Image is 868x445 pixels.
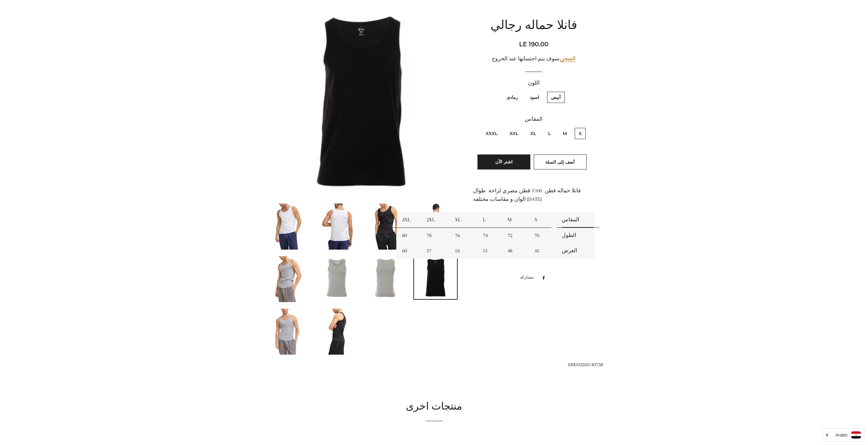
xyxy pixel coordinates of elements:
[397,243,422,258] td: 60
[502,243,529,258] td: 48
[519,41,548,48] span: LE 190.00
[520,274,537,281] span: مشاركه
[835,433,848,437] i: Arabic
[529,228,557,243] td: 70
[422,228,450,243] td: 78
[365,256,408,299] img: تحميل الصورة في عارض المعرض ، Back View Grey Vest
[397,212,422,228] td: 3XL
[826,431,861,439] a: Arabic
[557,243,594,258] td: العرض
[473,55,594,63] div: .سوف يتم احتسابها عند الخروج
[502,92,522,103] label: رمادى
[529,212,557,228] td: S
[478,243,502,258] td: 51
[567,361,603,368] span: 100010203140738
[265,5,458,198] img: Front View Black Vest
[272,256,303,302] img: تحميل الصورة في عارض المعرض ، فانلا حماله رجالي
[473,187,594,204] p: فانلا حماله قطن 100٪ قطن مصري لراحة طوال [DATE] الوان و مقاسات مختلفه
[544,128,555,139] label: L
[502,212,529,228] td: M
[526,128,540,139] label: XL
[526,92,543,103] label: اسود
[265,400,603,414] h2: منتجات اخرى
[422,212,450,228] td: 2XL
[557,228,594,243] td: الطول
[422,243,450,258] td: 57
[450,243,478,258] td: 54
[397,228,422,243] td: 80
[534,154,587,169] button: أضف إلى السلة
[502,228,529,243] td: 72
[368,204,404,250] img: تحميل الصورة في عارض المعرض ، فانلا حماله رجالي
[450,228,478,243] td: 76
[473,17,594,34] h1: فانلا حماله رجالي
[473,79,594,87] label: اللون
[478,228,502,243] td: 74
[557,212,594,228] td: المقاس
[414,256,457,299] img: تحميل الصورة في عارض المعرض ، Front View Black Vest
[505,128,523,139] label: XXL
[559,128,571,139] label: M
[560,56,575,62] a: الشحن
[315,256,358,299] img: تحميل الصورة في عارض المعرض ، Front View Grey Vest
[269,204,306,250] img: تحميل الصورة في عارض المعرض ، فانلا حماله رجالي
[478,212,502,228] td: L
[318,309,355,355] img: تحميل الصورة في عارض المعرض ، فانلا حماله رجالي
[272,309,303,355] img: تحميل الصورة في عارض المعرض ، فانلا حماله رجالي
[547,92,565,103] label: أبيض
[482,128,502,139] label: XXXL
[450,212,478,228] td: XL
[420,204,451,250] img: تحميل الصورة في عارض المعرض ، فانلا حماله رجالي
[473,115,594,123] label: المقاس
[318,204,356,250] img: تحميل الصورة في عارض المعرض ، فانلا حماله رجالي
[477,154,530,169] button: اشتر الآن
[529,243,557,258] td: 45
[575,128,586,139] label: S
[545,159,575,165] span: أضف إلى السلة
